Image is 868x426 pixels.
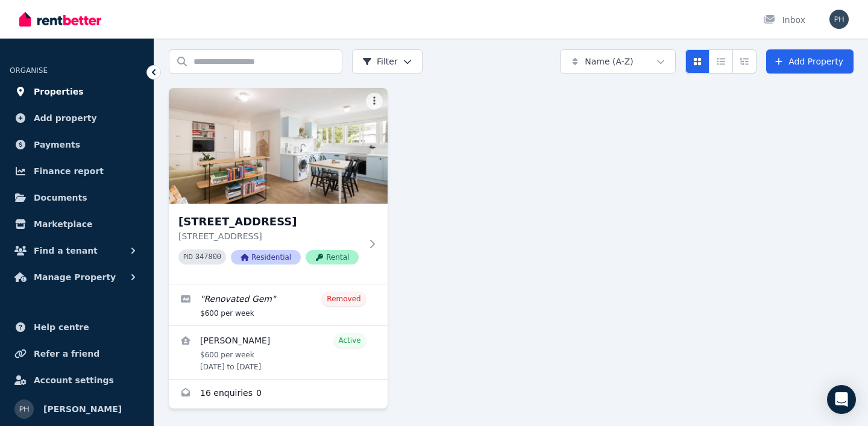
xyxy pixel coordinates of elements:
div: View options [685,49,756,74]
a: Account settings [10,368,144,392]
small: PID [183,254,193,260]
button: Compact list view [709,49,733,74]
button: Manage Property [10,265,144,289]
span: Payments [34,137,80,152]
img: Pierce Hayward [829,10,849,29]
img: 4/52 Miles Street, Clayfield [169,88,388,204]
a: Finance report [10,159,144,183]
a: Edit listing: Renovated Gem [169,284,388,325]
a: Enquiries for 4/52 Miles Street, Clayfield [169,380,388,409]
span: Help centre [34,320,89,334]
span: Documents [34,190,87,205]
div: Inbox [763,14,805,26]
img: Pierce Hayward [14,399,34,419]
button: Find a tenant [10,239,144,263]
button: Expanded list view [732,49,756,74]
span: Marketplace [34,217,92,231]
a: Refer a friend [10,342,144,366]
button: Name (A-Z) [560,49,676,74]
a: Properties [10,80,144,104]
button: Filter [352,49,423,74]
a: View details for Paul Gurney [169,326,388,379]
a: Documents [10,186,144,210]
span: [PERSON_NAME] [43,402,122,416]
span: Rental [306,250,359,265]
span: Refer a friend [34,346,99,361]
button: Card view [685,49,709,74]
h3: [STREET_ADDRESS] [178,213,361,230]
a: Marketplace [10,212,144,236]
div: Open Intercom Messenger [827,385,856,414]
button: More options [366,93,383,110]
span: Account settings [34,373,114,387]
span: ORGANISE [10,66,48,75]
span: Finance report [34,164,104,178]
span: Residential [231,250,301,265]
a: Payments [10,133,144,157]
a: Add property [10,106,144,130]
span: Name (A-Z) [585,55,634,67]
img: RentBetter [19,10,101,28]
p: [STREET_ADDRESS] [178,230,361,242]
a: Help centre [10,315,144,339]
a: 4/52 Miles Street, Clayfield[STREET_ADDRESS][STREET_ADDRESS]PID 347800ResidentialRental [169,88,388,284]
span: Filter [362,55,398,67]
code: 347800 [195,253,221,262]
span: Find a tenant [34,243,98,258]
span: Manage Property [34,270,116,284]
span: Properties [34,84,84,99]
span: Add property [34,111,97,125]
a: Add Property [766,49,854,74]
